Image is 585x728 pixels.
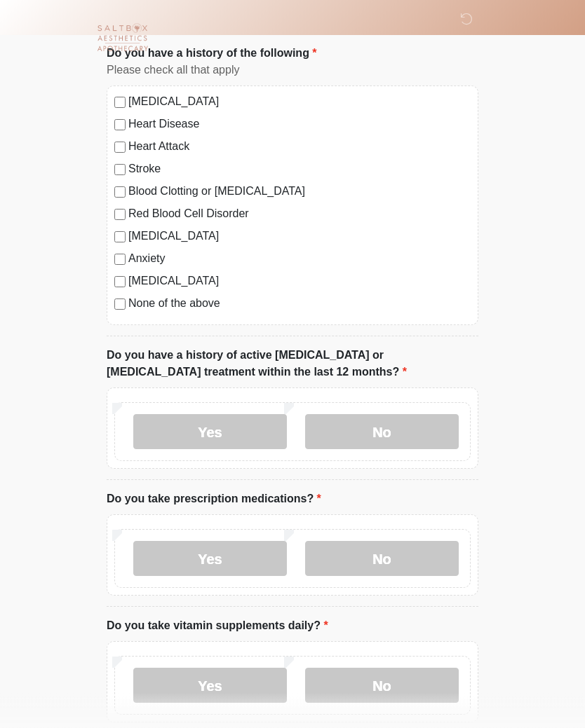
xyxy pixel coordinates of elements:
[128,273,471,290] label: [MEDICAL_DATA]
[114,232,126,243] input: [MEDICAL_DATA]
[114,210,126,221] input: Red Blood Cell Disorder
[128,116,471,133] label: Heart Disease
[114,277,126,288] input: [MEDICAL_DATA]
[128,296,471,313] label: None of the above
[114,299,126,310] input: None of the above
[114,142,126,153] input: Heart Attack
[107,618,328,635] label: Do you take vitamin supplements daily?
[305,415,459,450] label: No
[93,11,152,70] img: Saltbox Aesthetics Logo
[114,187,126,198] input: Blood Clotting or [MEDICAL_DATA]
[107,491,321,508] label: Do you take prescription medications?
[114,120,126,131] input: Heart Disease
[128,184,471,200] label: Blood Clotting or [MEDICAL_DATA]
[128,251,471,268] label: Anxiety
[114,165,126,176] input: Stroke
[128,161,471,178] label: Stroke
[114,97,126,109] input: [MEDICAL_DATA]
[305,542,459,577] label: No
[128,139,471,156] label: Heart Attack
[128,206,471,223] label: Red Blood Cell Disorder
[133,415,287,450] label: Yes
[107,348,478,381] label: Do you have a history of active [MEDICAL_DATA] or [MEDICAL_DATA] treatment within the last 12 mon...
[133,542,287,577] label: Yes
[128,228,471,245] label: [MEDICAL_DATA]
[128,94,471,111] label: [MEDICAL_DATA]
[133,668,287,703] label: Yes
[305,668,459,703] label: No
[114,254,126,266] input: Anxiety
